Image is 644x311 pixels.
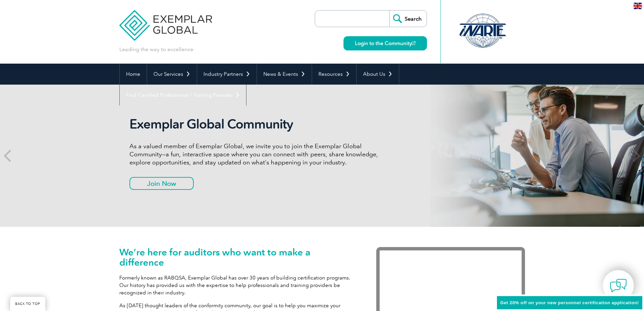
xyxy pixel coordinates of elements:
[257,64,312,85] a: News & Events
[129,142,383,166] p: As a valued member of Exemplar Global, we invite you to join the Exemplar Global Community—a fun,...
[610,277,627,294] img: contact-chat.png
[389,10,427,27] input: Search
[120,64,147,85] a: Home
[357,64,399,85] a: About Us
[119,247,356,267] h1: We’re here for auditors who want to make a difference
[10,297,45,311] a: BACK TO TOP
[500,300,639,305] span: Get 20% off on your new personnel certification application!
[119,46,193,53] p: Leading the way to excellence
[343,36,427,50] a: Login to the Community
[119,274,356,296] p: Formerly known as RABQSA, Exemplar Global has over 30 years of building certification programs. O...
[412,41,415,45] img: open_square.png
[147,64,197,85] a: Our Services
[129,116,383,132] h2: Exemplar Global Community
[129,177,194,190] a: Join Now
[120,85,246,106] a: Find Certified Professional / Training Provider
[197,64,257,85] a: Industry Partners
[634,3,642,9] img: en
[312,64,356,85] a: Resources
